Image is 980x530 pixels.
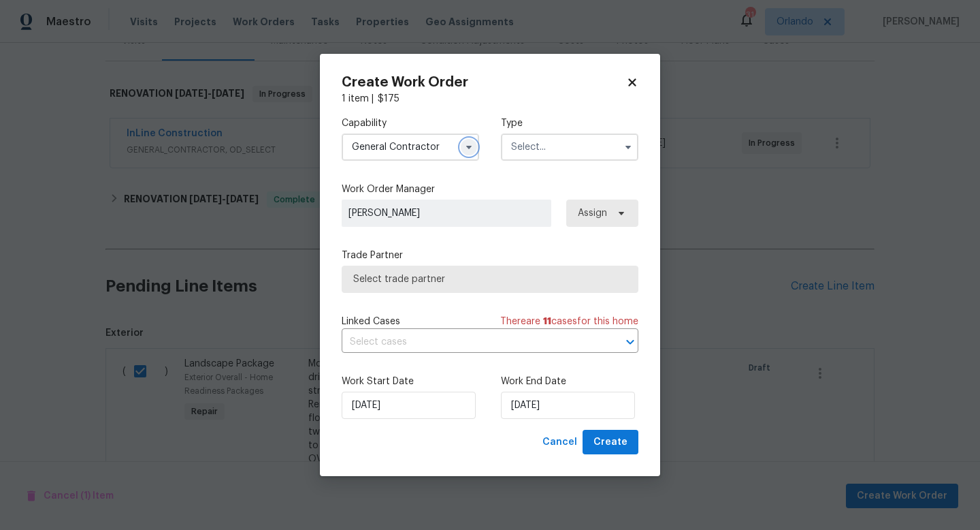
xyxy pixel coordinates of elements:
[342,116,479,130] label: Capability
[578,206,607,220] span: Assign
[542,434,577,451] span: Cancel
[583,430,638,455] button: Create
[621,332,640,352] button: Open
[342,134,479,161] input: Select...
[342,332,600,353] input: Select cases
[501,116,638,130] label: Type
[543,317,551,326] span: 11
[620,139,636,155] button: Show options
[500,315,638,328] span: There are case s for this home
[342,249,638,262] label: Trade Partner
[342,392,476,419] input: M/D/YYYY
[342,183,638,196] label: Work Order Manager
[461,139,477,155] button: Show options
[501,375,638,388] label: Work End Date
[501,392,635,419] input: M/D/YYYY
[537,430,583,455] button: Cancel
[342,76,626,89] h2: Create Work Order
[378,94,399,104] span: $ 175
[342,375,479,388] label: Work Start Date
[353,272,627,286] span: Select trade partner
[501,134,638,161] input: Select...
[593,434,627,451] span: Create
[342,315,400,328] span: Linked Cases
[348,206,544,220] span: [PERSON_NAME]
[342,92,638,106] div: 1 item |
